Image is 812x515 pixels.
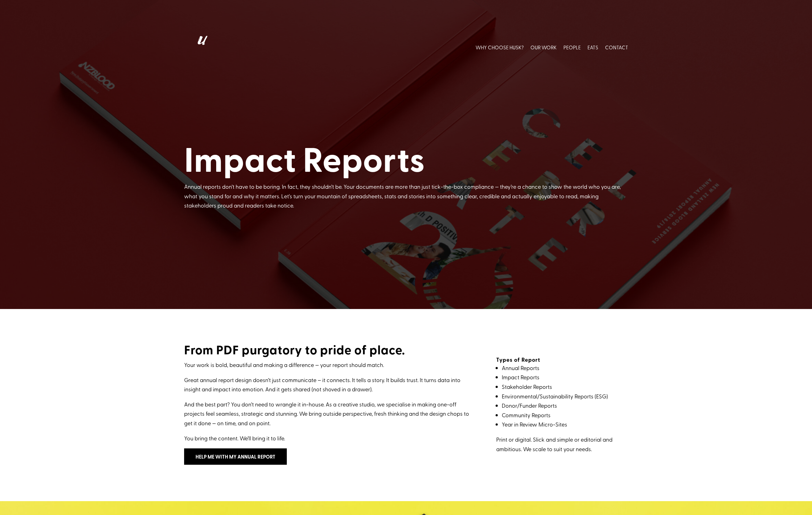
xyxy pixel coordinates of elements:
li: Environmental/Sustainability Reports (ESG) [502,392,628,401]
h3: From PDF purgatory to pride of place. [184,342,472,360]
p: And the best part? You don’t need to wrangle it in-house. As a creative studio, we specialise in ... [184,400,472,434]
div: Annual reports don’t have to be boring. In fact, they shouldn’t be. Your documents are more than ... [184,182,628,210]
li: Donor/Funder Reports [502,401,628,410]
li: Annual Reports [502,363,628,373]
a: WHY CHOOSE HUSK? [476,33,524,61]
h6: Types of Report [496,356,628,363]
p: Great annual report design doesn’t just communicate – it connects. It tells a story. It builds tr... [184,375,472,400]
h1: Impact Reports [184,138,628,182]
a: Help me with my annual report [184,448,287,465]
p: You bring the content. We’ll bring it to life. [184,434,472,449]
li: Impact Reports [502,373,628,382]
li: Stakeholder Reports [502,382,628,392]
a: PEOPLE [563,33,581,61]
li: Year in Review Micro-Sites [502,420,628,429]
p: Your work is bold, beautiful and making a difference — your report should match. [184,360,472,375]
li: Community Reports [502,410,628,420]
a: CONTACT [605,33,628,61]
p: Print or digital. Slick and simple or editorial and ambitious. We scale to suit your needs. [496,435,628,454]
img: Husk logo [184,33,218,61]
a: EATS [587,33,598,61]
a: OUR WORK [530,33,557,61]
